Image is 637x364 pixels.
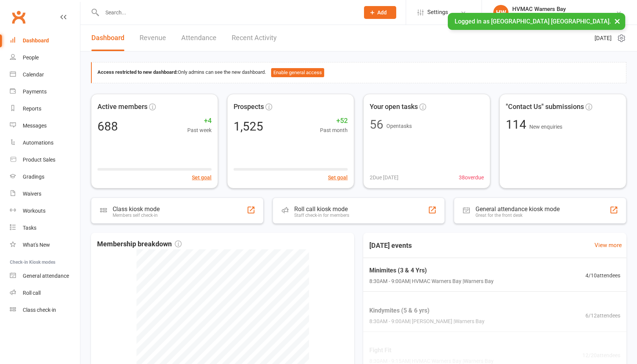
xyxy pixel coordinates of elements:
[512,12,616,19] div: [GEOGRAPHIC_DATA] [GEOGRAPHIC_DATA]
[97,101,147,112] span: Active members
[370,101,418,112] span: Your open tasks
[10,83,80,100] a: Payments
[10,285,80,302] a: Roll call
[363,239,418,252] h3: [DATE] events
[386,123,412,129] span: Open tasks
[10,168,80,185] a: Gradings
[369,277,494,285] span: 8:30AM - 9:00AM | HVMAC Warners Bay | Warners Bay
[10,236,80,254] a: What's New
[585,311,620,320] span: 6 / 12 attendees
[369,317,485,325] span: 8:30AM - 9:00AM | [PERSON_NAME] | Warners Bay
[23,89,47,95] div: Payments
[113,213,160,218] div: Members self check-in
[23,191,41,197] div: Waivers
[529,124,562,130] span: New enquiries
[370,118,383,131] div: 56
[10,32,80,49] a: Dashboard
[100,7,354,18] input: Search...
[234,120,263,132] div: 1,525
[23,72,44,78] div: Calendar
[23,140,53,146] div: Automations
[23,54,39,61] div: People
[113,205,160,213] div: Class kiosk mode
[595,241,622,250] a: View more
[140,25,166,51] a: Revenue
[181,25,217,51] a: Attendance
[328,173,348,182] button: Set goal
[10,134,80,151] a: Automations
[97,120,118,132] div: 688
[23,37,49,44] div: Dashboard
[506,101,584,112] span: "Contact Us" submissions
[23,208,45,214] div: Workouts
[10,100,80,117] a: Reports
[97,239,182,250] span: Membership breakdown
[10,268,80,285] a: General attendance kiosk mode
[97,69,178,75] strong: Access restricted to new dashboard:
[232,25,277,51] a: Recent Activity
[192,173,212,182] button: Set goal
[23,290,41,296] div: Roll call
[369,306,485,316] span: Kindymites (5 & 6 yrs)
[10,202,80,219] a: Workouts
[10,49,80,66] a: People
[475,213,560,218] div: Great for the front desk
[10,219,80,236] a: Tasks
[234,101,264,112] span: Prospects
[610,13,624,29] button: ×
[23,123,47,129] div: Messages
[23,157,55,163] div: Product Sales
[23,174,44,180] div: Gradings
[10,117,80,134] a: Messages
[585,271,620,280] span: 4 / 10 attendees
[91,25,124,51] a: Dashboard
[23,242,50,248] div: What's New
[9,8,28,26] a: Clubworx
[271,68,324,77] button: Enable general access
[97,68,620,77] div: Only admins can see the new dashboard.
[23,225,36,231] div: Tasks
[23,273,69,279] div: General attendance
[10,302,80,319] a: Class kiosk mode
[10,185,80,202] a: Waivers
[459,173,484,182] span: 38 overdue
[10,66,80,83] a: Calendar
[506,117,529,132] span: 114
[512,6,616,12] div: HVMAC Warners Bay
[370,173,399,182] span: 2 Due [DATE]
[427,4,448,21] span: Settings
[493,5,508,20] div: HW
[475,205,560,213] div: General attendance kiosk mode
[455,18,611,25] span: Logged in as [GEOGRAPHIC_DATA] [GEOGRAPHIC_DATA].
[320,115,348,126] span: +52
[187,115,212,126] span: +4
[294,205,349,213] div: Roll call kiosk mode
[320,126,348,134] span: Past month
[23,106,41,112] div: Reports
[595,34,612,43] span: [DATE]
[187,126,212,134] span: Past week
[377,9,387,16] span: Add
[364,6,396,19] button: Add
[294,213,349,218] div: Staff check-in for members
[369,266,494,275] span: Minimites (3 & 4 Yrs)
[369,345,494,355] span: Fight Fit
[582,351,620,359] span: 12 / 20 attendees
[23,307,56,313] div: Class check-in
[10,151,80,168] a: Product Sales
